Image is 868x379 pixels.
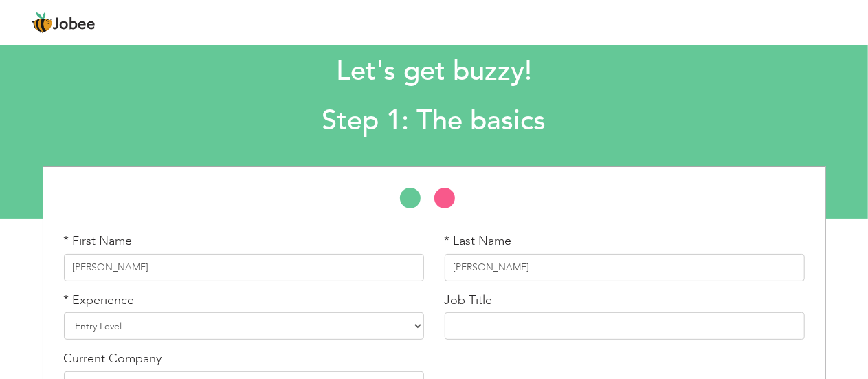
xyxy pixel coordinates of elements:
h1: Let's get buzzy! [119,54,749,89]
label: * Experience [64,292,135,310]
label: * Last Name [445,232,512,250]
label: Current Company [64,350,162,368]
img: jobee.io [31,12,53,34]
label: Job Title [445,292,493,310]
label: * First Name [64,232,133,250]
span: Jobee [53,17,96,32]
h2: Step 1: The basics [119,103,749,139]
